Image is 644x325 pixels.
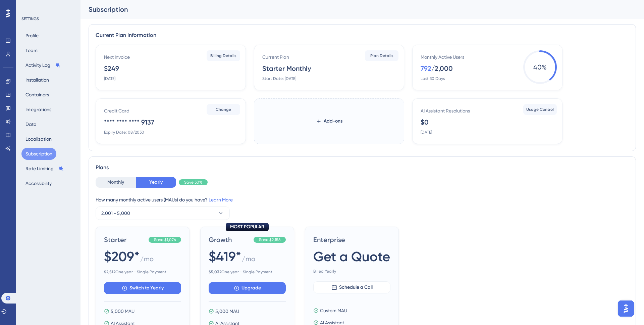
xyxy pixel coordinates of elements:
button: Plan Details [365,50,398,61]
span: $209* [104,247,140,266]
button: Usage Control [523,104,557,115]
button: Profile [21,30,43,42]
span: Save 30% [184,180,202,185]
span: Billing Details [210,53,236,58]
span: Growth [209,235,251,244]
span: Billed Yearly [313,269,390,274]
span: 2,001 - 5,000 [101,209,130,217]
div: How many monthly active users (MAUs) do you have? [96,196,629,204]
div: $249 [104,64,119,73]
span: One year - Single Payment [104,269,181,275]
span: Save $1,076 [154,237,176,242]
div: Next Invoice [104,53,130,61]
span: $419* [209,247,241,266]
button: 2,001 - 5,000 [96,206,230,220]
a: Learn More [209,197,233,202]
span: Enterprise [313,235,390,244]
div: Starter Monthly [262,64,311,73]
button: Yearly [136,177,176,188]
span: Change [216,107,231,112]
span: Upgrade [241,284,261,292]
div: Monthly Active Users [421,53,464,61]
button: Containers [21,89,53,101]
b: $ 2,512 [104,270,115,274]
button: Integrations [21,103,55,115]
span: Schedule a Call [339,283,373,291]
div: Start Date: [DATE] [262,76,296,81]
span: / mo [242,254,255,267]
span: Plan Details [370,53,393,58]
button: Upgrade [209,282,286,294]
span: Custom MAU [320,307,347,315]
button: Subscription [21,148,56,160]
div: Subscription [89,5,619,14]
span: 5,000 MAU [111,307,135,315]
div: / 2,000 [431,64,453,73]
button: Billing Details [207,50,240,61]
span: 5,000 MAU [215,307,239,315]
button: Rate Limiting [21,162,68,175]
button: Installation [21,74,53,86]
button: Team [21,44,42,56]
div: Expiry Date: 08/2030 [104,130,144,135]
div: Current Plan [262,53,289,61]
span: Switch to Yearly [129,284,164,292]
button: Add-ons [305,115,353,127]
button: Schedule a Call [313,281,390,293]
div: 792 [421,64,431,73]
span: Save $2,156 [259,237,280,242]
button: Activity Log [21,59,64,71]
iframe: UserGuiding AI Assistant Launcher [616,298,636,319]
b: $ 5,032 [209,270,221,274]
span: Add-ons [324,117,342,125]
div: [DATE] [104,76,115,81]
span: Starter [104,235,146,244]
span: Get a Quote [313,247,390,266]
div: Plans [96,164,629,172]
button: Accessibility [21,177,56,189]
div: AI Assistant Resolutions [421,107,470,115]
button: Monthly [96,177,136,188]
button: Localization [21,133,56,145]
div: SETTINGS [21,16,76,21]
button: Switch to Yearly [104,282,181,294]
span: 40 % [523,50,557,84]
div: Last 30 Days [421,76,445,81]
div: [DATE] [421,130,432,135]
div: Current Plan Information [96,31,629,39]
span: One year - Single Payment [209,269,286,275]
button: Change [207,104,240,115]
div: Credit Card [104,107,129,115]
div: $0 [421,118,429,127]
div: MOST POPULAR [226,223,269,231]
span: Usage Control [526,107,554,112]
span: / mo [140,254,154,267]
button: Data [21,118,41,130]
